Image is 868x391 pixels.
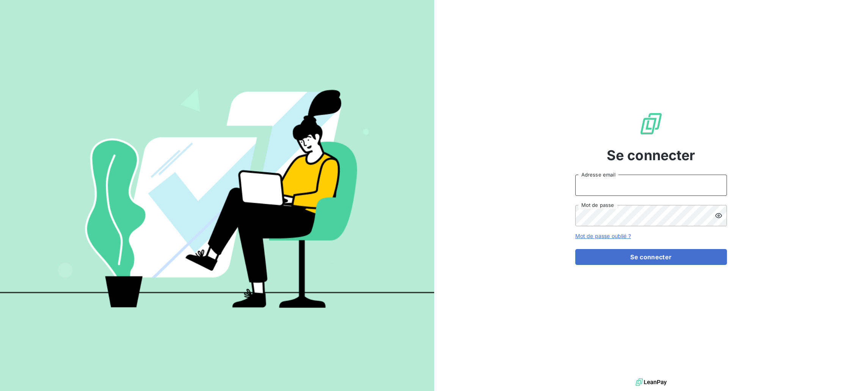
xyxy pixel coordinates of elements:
a: Mot de passe oublié ? [575,233,631,239]
img: logo [636,377,667,388]
button: Se connecter [575,249,727,265]
img: Logo LeanPay [639,112,663,136]
input: placeholder [575,175,727,196]
span: Se connecter [607,145,695,166]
